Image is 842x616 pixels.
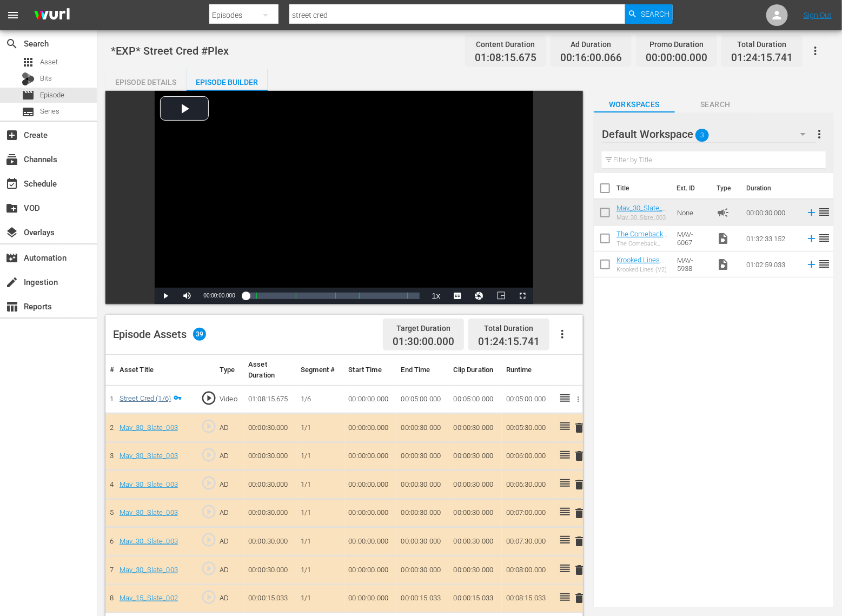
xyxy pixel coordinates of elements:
[673,251,712,277] td: MAV-5938
[475,37,536,52] div: Content Duration
[215,556,244,585] td: AD
[244,385,296,414] td: 01:08:15.675
[560,37,622,52] div: Ad Duration
[201,560,217,577] span: play_circle_outline
[40,73,52,84] span: Bits
[602,119,816,149] div: Default Workspace
[646,37,707,52] div: Promo Duration
[120,566,178,574] a: Mav_30_Slate_003
[449,471,502,499] td: 00:00:30.000
[397,414,449,442] td: 00:00:30.000
[296,584,344,613] td: 1/1
[344,527,397,556] td: 00:00:00.000
[573,449,586,462] span: delete
[397,355,449,386] th: End Time
[742,200,801,226] td: 00:00:30.000
[616,204,667,220] a: Mav_30_Slate_003
[5,153,18,166] span: Channels
[806,207,818,218] svg: Add to Episode
[40,90,64,101] span: Episode
[468,288,490,304] button: Jump To Time
[120,508,178,516] a: Mav_30_Slate_003
[105,556,115,585] td: 7
[105,414,115,442] td: 2
[215,414,244,442] td: AD
[201,532,217,548] span: play_circle_outline
[201,504,217,520] span: play_circle_outline
[818,206,831,218] span: reorder
[22,89,35,102] span: Episode
[502,355,554,386] th: Runtime
[717,258,730,271] span: Video
[573,448,586,464] button: delete
[215,471,244,499] td: AD
[573,477,586,493] button: delete
[594,98,675,111] span: Workspaces
[675,98,756,111] span: Search
[296,442,344,471] td: 1/1
[671,173,710,203] th: Ext. ID
[742,251,801,277] td: 01:02:59.033
[105,69,187,95] div: Episode Details
[344,584,397,613] td: 00:00:00.000
[804,11,832,19] a: Sign Out
[717,206,730,219] span: Ad
[502,471,554,499] td: 00:06:30.000
[502,584,554,613] td: 00:08:15.033
[478,321,540,336] div: Total Duration
[397,385,449,414] td: 00:05:00.000
[155,288,176,304] button: Play
[344,414,397,442] td: 00:00:00.000
[5,251,18,264] span: Automation
[573,564,586,577] span: delete
[449,556,502,585] td: 00:00:30.000
[215,499,244,527] td: AD
[120,537,178,545] a: Mav_30_Slate_003
[22,56,35,69] span: Asset
[5,202,18,215] span: VOD
[344,355,397,386] th: Start Time
[187,69,268,91] button: Episode Builder
[296,499,344,527] td: 1/1
[818,231,831,244] span: reorder
[22,105,35,118] span: Series
[344,471,397,499] td: 00:00:00.000
[731,52,793,64] span: 01:24:15.741
[502,556,554,585] td: 00:08:00.000
[717,232,730,245] span: Video
[344,556,397,585] td: 00:00:00.000
[447,288,468,304] button: Captions
[105,527,115,556] td: 6
[244,355,296,386] th: Asset Duration
[5,300,18,313] span: Reports
[5,129,18,142] span: Create
[641,4,669,24] span: Search
[187,69,268,95] div: Episode Builder
[113,328,206,341] div: Episode Assets
[296,556,344,585] td: 1/1
[296,385,344,414] td: 1/6
[673,200,712,226] td: None
[616,230,667,246] a: The Comeback TV14
[344,499,397,527] td: 00:00:00.000
[818,257,831,270] span: reorder
[475,52,536,64] span: 01:08:15.675
[806,259,818,270] svg: Add to Episode
[397,471,449,499] td: 00:00:30.000
[502,414,554,442] td: 00:05:30.000
[105,584,115,613] td: 8
[813,121,826,147] button: more_vert
[296,414,344,442] td: 1/1
[560,52,622,64] span: 00:16:00.066
[573,591,586,606] button: delete
[5,276,18,289] span: Ingestion
[449,499,502,527] td: 00:00:30.000
[115,355,196,386] th: Asset Title
[616,240,668,247] div: The Comeback TV14
[111,44,229,57] span: *EXP* Street Cred #Plex
[710,173,740,203] th: Type
[673,226,712,251] td: MAV-6067
[573,562,586,578] button: delete
[246,293,420,299] div: Progress Bar
[449,584,502,613] td: 00:00:15.033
